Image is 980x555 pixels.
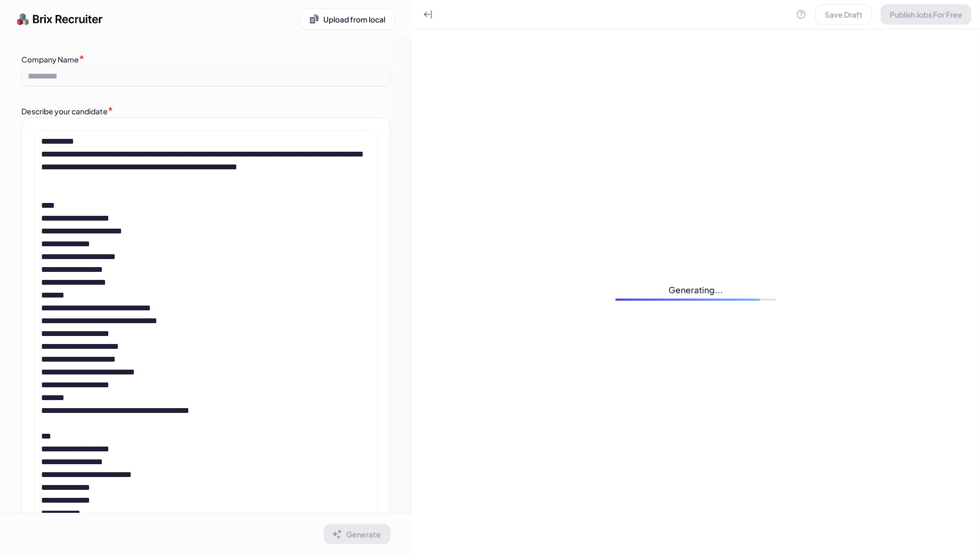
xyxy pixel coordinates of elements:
button: Upload from local [301,9,395,29]
label: Describe your candidate [21,106,108,116]
label: Company Name [21,54,79,64]
img: logo [17,9,103,30]
span: Upload from local [324,14,386,24]
span: Generating... [668,284,723,296]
